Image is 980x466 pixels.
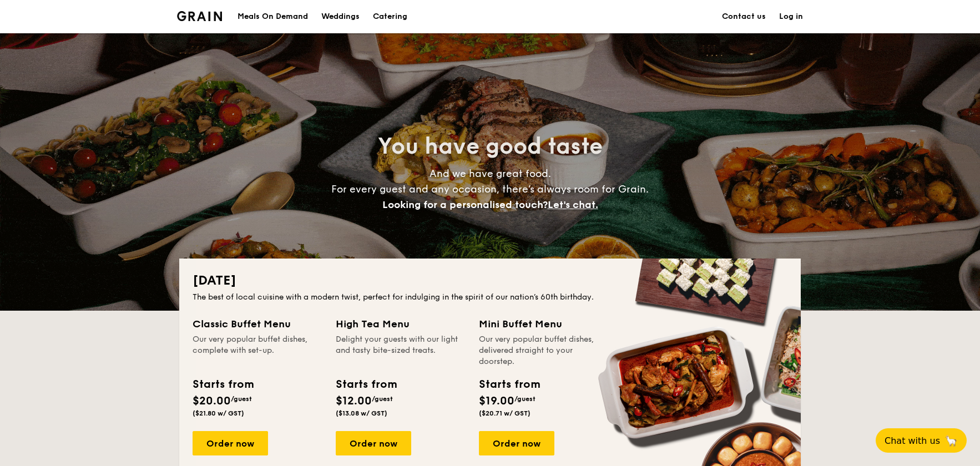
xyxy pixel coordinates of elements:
[885,435,940,446] span: Chat with us
[231,395,252,403] span: /guest
[336,431,411,455] div: Order now
[193,292,787,303] div: The best of local cuisine with a modern twist, perfect for indulging in the spirit of our nation’...
[944,434,958,447] span: 🦙
[336,409,387,417] span: ($13.08 w/ GST)
[193,334,322,367] div: Our very popular buffet dishes, complete with set-up.
[193,272,787,290] h2: [DATE]
[479,409,531,417] span: ($20.71 w/ GST)
[876,428,967,453] button: Chat with us🦙
[479,334,609,367] div: Our very popular buffet dishes, delivered straight to your doorstep.
[479,431,554,455] div: Order now
[382,199,548,211] span: Looking for a personalised touch?
[193,376,253,393] div: Starts from
[193,431,268,455] div: Order now
[479,376,539,393] div: Starts from
[548,199,598,211] span: Let's chat.
[336,376,396,393] div: Starts from
[177,11,222,21] a: Logotype
[378,133,603,160] span: You have good taste
[193,316,322,332] div: Classic Buffet Menu
[336,394,372,408] span: $12.00
[479,394,514,408] span: $19.00
[193,394,231,408] span: $20.00
[336,334,466,367] div: Delight your guests with our light and tasty bite-sized treats.
[479,316,609,332] div: Mini Buffet Menu
[177,11,222,21] img: Grain
[514,395,536,403] span: /guest
[372,395,393,403] span: /guest
[331,168,649,211] span: And we have great food. For every guest and any occasion, there’s always room for Grain.
[336,316,466,332] div: High Tea Menu
[193,409,244,417] span: ($21.80 w/ GST)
